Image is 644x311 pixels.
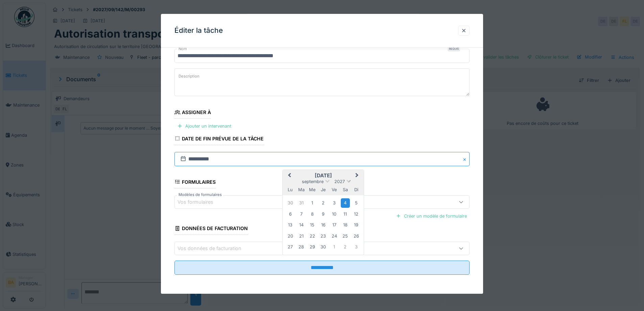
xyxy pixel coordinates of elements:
[393,212,470,221] div: Créer un modèle de formulaire
[177,192,223,198] label: Modèles de formulaires
[308,243,317,252] div: Choose mercredi 29 septembre 2027
[286,199,295,208] div: Choose lundi 30 août 2027
[308,199,317,208] div: Choose mercredi 1 septembre 2027
[308,209,317,219] div: Choose mercredi 8 septembre 2027
[174,223,248,235] div: Données de facturation
[174,26,223,35] h3: Éditer la tâche
[174,108,211,119] div: Assigner à
[308,231,317,241] div: Choose mercredi 22 septembre 2027
[341,231,350,241] div: Choose samedi 25 septembre 2027
[341,243,350,252] div: Choose samedi 2 octobre 2027
[297,199,306,208] div: Choose mardi 31 août 2027
[330,221,339,230] div: Choose vendredi 17 septembre 2027
[297,221,306,230] div: Choose mardi 14 septembre 2027
[341,221,350,230] div: Choose samedi 18 septembre 2027
[286,243,295,252] div: Choose lundi 27 septembre 2027
[462,152,470,166] button: Close
[286,209,295,219] div: Choose lundi 6 septembre 2027
[174,122,234,131] div: Ajouter un intervenant
[352,171,363,181] button: Next Month
[286,231,295,241] div: Choose lundi 20 septembre 2027
[341,209,350,219] div: Choose samedi 11 septembre 2027
[330,199,339,208] div: Choose vendredi 3 septembre 2027
[330,185,339,195] div: vendredi
[308,221,317,230] div: Choose mercredi 15 septembre 2027
[286,221,295,230] div: Choose lundi 13 septembre 2027
[319,231,328,241] div: Choose jeudi 23 septembre 2027
[177,245,251,252] div: Vos données de facturation
[174,177,216,188] div: Formulaires
[283,171,294,181] button: Previous Month
[352,243,361,252] div: Choose dimanche 3 octobre 2027
[285,198,362,252] div: Month septembre, 2027
[341,185,350,195] div: samedi
[352,209,361,219] div: Choose dimanche 12 septembre 2027
[177,198,223,206] div: Vos formulaires
[286,185,295,195] div: lundi
[177,72,201,81] label: Description
[341,199,350,208] div: Choose samedi 4 septembre 2027
[319,221,328,230] div: Choose jeudi 16 septembre 2027
[297,243,306,252] div: Choose mardi 28 septembre 2027
[297,185,306,195] div: mardi
[177,46,188,52] label: Nom
[297,231,306,241] div: Choose mardi 21 septembre 2027
[319,185,328,195] div: jeudi
[352,185,361,195] div: dimanche
[334,179,345,184] span: 2027
[302,179,324,184] span: septembre
[352,221,361,230] div: Choose dimanche 19 septembre 2027
[352,199,361,208] div: Choose dimanche 5 septembre 2027
[319,199,328,208] div: Choose jeudi 2 septembre 2027
[308,185,317,195] div: mercredi
[352,231,361,241] div: Choose dimanche 26 septembre 2027
[330,243,339,252] div: Choose vendredi 1 octobre 2027
[319,243,328,252] div: Choose jeudi 30 septembre 2027
[319,209,328,219] div: Choose jeudi 9 septembre 2027
[330,209,339,219] div: Choose vendredi 10 septembre 2027
[283,173,364,179] h2: [DATE]
[297,209,306,219] div: Choose mardi 7 septembre 2027
[448,46,460,51] div: Requis
[174,134,264,145] div: Date de fin prévue de la tâche
[330,231,339,241] div: Choose vendredi 24 septembre 2027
